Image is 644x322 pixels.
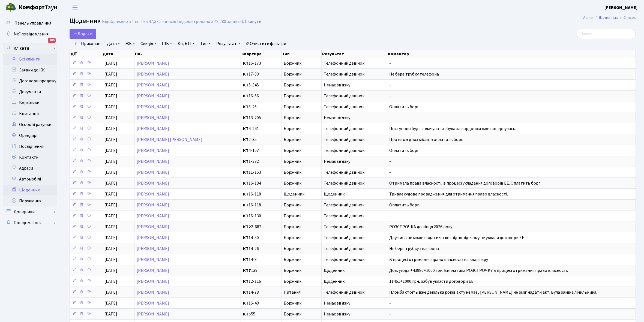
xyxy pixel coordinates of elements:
b: КТ [243,180,248,186]
span: Боржник [284,83,319,87]
span: [DATE] [104,213,118,219]
a: [PERSON_NAME] [137,60,169,66]
span: Телефонний дзвінок [324,203,385,207]
span: 14-8 [243,257,279,262]
span: 2-35 [243,137,279,142]
a: Контакти [3,152,57,163]
input: Пошук... [577,29,636,39]
a: Повідомлення [3,217,57,228]
th: Квартира [241,50,282,58]
a: Приховані [79,39,104,48]
nav: breadcrumb [575,12,644,23]
b: Комфорт [19,3,45,12]
b: КТ [243,82,248,88]
span: Телефонний дзвінок [324,290,385,294]
span: Телефонний дзвінок [324,105,385,109]
span: [DATE] [104,289,118,295]
span: Телефонний дзвінок [324,127,385,131]
span: 1-332 [243,159,279,164]
span: Немає зв'язку [324,301,385,305]
span: Боржник [284,137,319,142]
span: Дружина не може надати чіткої відповіді чому не уклали договори ЕЕ [390,235,525,241]
a: Квитанції [3,108,57,119]
b: КТ [243,115,248,121]
span: [DATE] [104,115,118,121]
span: - [390,213,391,219]
span: Боржник [284,127,319,131]
span: [DATE] [104,93,118,99]
span: Телефонний дзвінок [324,148,385,153]
span: Щоденник [324,192,385,196]
a: [PERSON_NAME] [137,180,169,186]
b: КТ [243,246,248,252]
a: [PERSON_NAME] [137,235,169,241]
span: Телефонний дзвінок [324,72,385,76]
span: Телефонний дзвінок [324,236,385,240]
a: [PERSON_NAME] [137,257,169,263]
span: [DATE] [104,158,118,164]
span: Питання [284,290,319,294]
span: 4-107 [243,148,279,153]
span: 55 [243,312,279,316]
span: Немає зв'язку [324,116,385,120]
span: 5-345 [243,83,279,87]
a: Скинути [245,19,261,24]
span: 16-40 [243,301,279,305]
span: Боржник [284,214,319,218]
a: [PERSON_NAME] [137,300,169,306]
span: Немає зв'язку [324,312,385,316]
span: [DATE] [104,257,118,263]
span: Боржник [284,203,319,207]
span: 139 [243,268,279,273]
b: КТ [243,158,248,164]
span: Телефонний дзвінок [324,137,385,142]
span: [DATE] [104,191,118,197]
a: [PERSON_NAME] [137,267,169,273]
span: Телефонний дзвінок [324,225,385,229]
a: Заявки до КК [3,65,57,76]
span: Боржник [284,268,319,273]
b: КТ2 [243,224,251,230]
b: КТ5 [243,311,251,317]
span: Доп. угода +43980+1000 грн. Виплатила РОЗСТРОЧКУ в процесі отримання право власності. [390,267,568,273]
span: 13-205 [243,116,279,120]
b: КТ [243,289,248,295]
div: 200 [48,38,56,43]
span: Протягом двох місяців оплатить борг. [390,137,463,143]
span: Щоденник [70,16,101,26]
a: Довідники [3,206,57,217]
a: [PERSON_NAME] [137,158,169,164]
span: - [390,300,391,306]
a: [PERSON_NAME] [PERSON_NAME] [137,137,202,143]
a: Додати [70,29,96,39]
th: Дата [102,50,134,58]
span: 16-173 [243,61,279,65]
span: 14-26 [243,246,279,251]
b: КТ [243,202,248,208]
span: Немає зв'язку [324,159,385,164]
span: Телефонний дзвінок [324,181,385,185]
b: КТ [243,169,248,175]
b: [PERSON_NAME] [604,5,637,11]
span: Боржник [284,225,319,229]
span: Щоденник [324,268,385,273]
span: Таун [19,3,57,12]
a: [PERSON_NAME] [137,202,169,208]
span: Телефонний дзвінок [324,61,385,65]
th: Тип [281,50,322,58]
b: КТ7 [243,267,251,273]
span: [DATE] [104,267,118,273]
b: КТ [243,213,248,219]
span: Боржник [284,246,319,251]
span: Телефонний дзвінок [324,246,385,251]
span: [DATE] [104,300,118,306]
a: [PERSON_NAME] [137,148,169,154]
span: 4-241 [243,127,279,131]
a: [PERSON_NAME] [137,311,169,317]
span: Щоденник [284,192,319,196]
a: ЖК [123,39,137,48]
span: 14-50 [243,236,279,240]
span: - [390,115,391,121]
a: Особові рахунки [3,119,57,130]
span: Боржник [284,159,319,164]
